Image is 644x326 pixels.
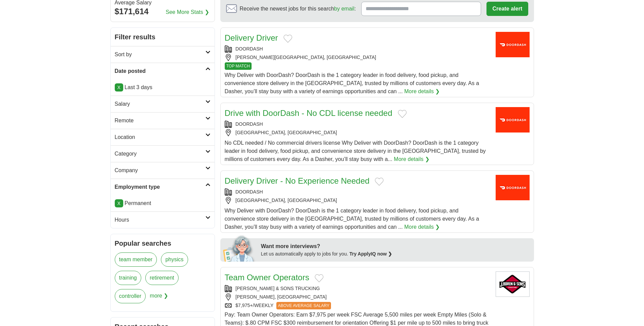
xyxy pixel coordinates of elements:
a: Delivery Driver - No Experience Needed [225,176,370,185]
a: Team Owner Operators [225,273,309,282]
h2: Popular searches [115,238,210,248]
img: Doordash logo [496,107,530,133]
a: Date posted [111,63,215,79]
div: [GEOGRAPHIC_DATA], [GEOGRAPHIC_DATA] [225,197,490,204]
a: by email [334,6,354,12]
div: [PERSON_NAME][GEOGRAPHIC_DATA], [GEOGRAPHIC_DATA] [225,54,490,61]
button: Add to favorite jobs [283,35,292,43]
a: Drive with DoorDash - No CDL license needed [225,108,392,118]
span: TOP MATCH [225,62,252,70]
a: See More Stats ❯ [166,8,209,16]
h2: Sort by [115,50,205,59]
button: Add to favorite jobs [375,178,384,186]
div: [PERSON_NAME], [GEOGRAPHIC_DATA] [225,293,490,301]
a: More details ❯ [394,155,429,163]
a: Employment type [111,179,215,195]
h2: Salary [115,100,205,108]
a: Location [111,129,215,145]
div: Let us automatically apply to jobs for you. [261,250,530,258]
a: DOORDASH [236,189,263,195]
a: Try ApplyIQ now ❯ [349,251,392,257]
span: Why Deliver with DoorDash? DoorDash is the 1 category leader in food delivery, food pickup, and c... [225,208,479,230]
a: Company [111,162,215,179]
span: No CDL needed / No commercial drivers license Why Deliver with DoorDash? DoorDash is the 1 catego... [225,140,486,162]
div: [GEOGRAPHIC_DATA], [GEOGRAPHIC_DATA] [225,129,490,136]
div: Want more interviews? [261,242,530,250]
span: Why Deliver with DoorDash? DoorDash is the 1 category leader in food delivery, food pickup, and c... [225,72,479,94]
a: X [115,83,123,91]
a: More details ❯ [404,87,440,96]
div: $171,614 [115,5,210,18]
a: X [115,199,123,207]
a: DOORDASH [236,121,263,127]
a: retirement [145,271,179,285]
button: Add to favorite jobs [398,110,407,118]
span: Receive the newest jobs for this search : [240,5,356,13]
button: Create alert [486,2,528,16]
li: Permanent [115,199,210,207]
img: apply-iq-scientist.png [223,235,256,262]
a: DOORDASH [236,46,263,52]
a: Hours [111,211,215,228]
h2: Filter results [111,28,215,46]
div: [PERSON_NAME] & SONS TRUCKING [225,285,490,292]
h2: Employment type [115,183,205,191]
span: ABOVE AVERAGE SALARY [276,302,331,309]
a: Delivery Driver [225,33,278,42]
h2: Company [115,166,205,175]
a: physics [161,252,188,267]
a: training [115,271,141,285]
button: Add to favorite jobs [315,274,324,282]
a: Remote [111,112,215,129]
img: Company logo [496,271,530,297]
h2: Date posted [115,67,205,75]
a: Salary [111,96,215,112]
h2: Remote [115,117,205,125]
img: Doordash logo [496,175,530,200]
h2: Hours [115,216,205,224]
a: More details ❯ [404,223,440,231]
a: team member [115,252,157,267]
a: controller [115,289,146,303]
h2: Category [115,150,205,158]
a: Sort by [111,46,215,63]
a: Category [111,145,215,162]
p: Last 3 days [115,83,210,91]
h2: Location [115,133,205,141]
img: Doordash logo [496,32,530,57]
div: $7,975+/WEEKLY [225,302,490,309]
span: more ❯ [150,289,168,307]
